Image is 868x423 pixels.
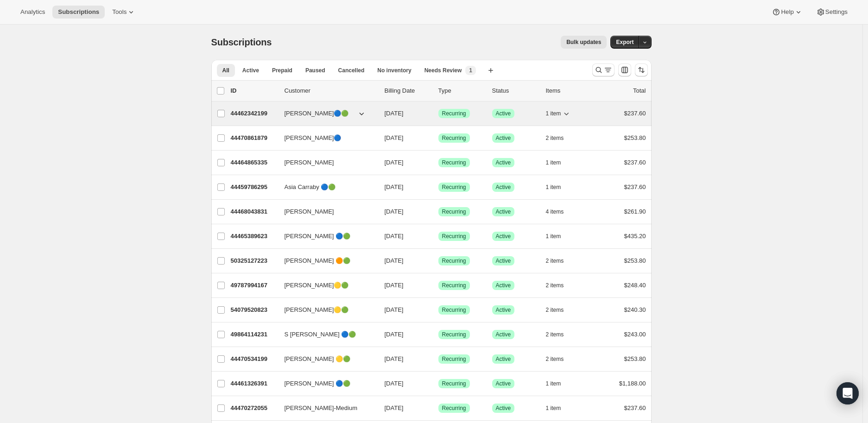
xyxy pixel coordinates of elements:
[546,132,574,145] button: 2 items
[385,282,404,289] span: [DATE]
[496,282,511,289] span: Active
[546,282,564,289] span: 2 items
[483,64,498,77] button: Create new view
[385,208,404,215] span: [DATE]
[231,402,646,415] div: 44470272055[PERSON_NAME]-Medium[DATE]SuccessRecurringSuccessActive1 item$237.60
[231,354,277,364] p: 44470534199
[112,8,127,16] span: Tools
[496,331,511,338] span: Active
[619,380,646,387] span: $1,188.00
[231,230,646,243] div: 44465389623[PERSON_NAME] 🔵🟢[DATE]SuccessRecurringSuccessActive1 item$435.20
[610,36,639,49] button: Export
[496,233,511,240] span: Active
[231,207,277,216] p: 44468043831
[546,86,592,95] div: Items
[442,306,466,314] span: Recurring
[285,183,336,192] span: Asia Carraby 🔵🟢
[546,404,561,412] span: 1 item
[546,257,564,265] span: 2 items
[566,38,601,46] span: Bulk updates
[546,353,574,366] button: 2 items
[811,6,853,19] button: Settings
[385,183,404,190] span: [DATE]
[285,86,377,95] p: Customer
[385,86,431,95] p: Billing Date
[442,110,466,117] span: Recurring
[546,156,571,169] button: 1 item
[546,254,574,267] button: 2 items
[624,306,646,313] span: $240.30
[231,330,277,339] p: 49864114231
[231,256,277,265] p: 50325127223
[561,36,607,49] button: Bulk updates
[385,159,404,166] span: [DATE]
[442,208,466,215] span: Recurring
[442,257,466,265] span: Recurring
[469,67,472,74] span: 1
[546,233,561,240] span: 1 item
[107,6,141,19] button: Tools
[442,134,466,142] span: Recurring
[442,233,466,240] span: Recurring
[546,303,574,316] button: 2 items
[624,208,646,215] span: $261.90
[624,282,646,289] span: $248.40
[231,158,277,167] p: 44464865335
[285,404,357,413] span: [PERSON_NAME]-Medium
[279,253,372,268] button: [PERSON_NAME] 🟠🟢
[546,183,561,191] span: 1 item
[546,181,571,194] button: 1 item
[496,134,511,142] span: Active
[279,303,372,317] button: [PERSON_NAME]🟡🟢
[285,354,351,364] span: [PERSON_NAME] 🟡🟢
[231,279,646,292] div: 49787994167[PERSON_NAME]🟡🟢[DATE]SuccessRecurringSuccessActive2 items$248.40
[442,404,466,412] span: Recurring
[546,402,571,415] button: 1 item
[231,156,646,169] div: 44464865335[PERSON_NAME][DATE]SuccessRecurringSuccessActive1 item$237.60
[279,106,372,121] button: [PERSON_NAME]🔵🟢
[624,404,646,411] span: $237.60
[279,401,372,416] button: [PERSON_NAME]-Medium
[231,303,646,316] div: 54079520823[PERSON_NAME]🟡🟢[DATE]SuccessRecurringSuccessActive2 items$240.30
[546,355,564,363] span: 2 items
[546,134,564,142] span: 2 items
[546,328,574,341] button: 2 items
[633,86,646,95] p: Total
[546,377,571,390] button: 1 item
[231,379,277,388] p: 44461326391
[624,331,646,338] span: $243.00
[231,305,277,315] p: 54079520823
[496,183,511,191] span: Active
[231,281,277,290] p: 49787994167
[546,331,564,338] span: 2 items
[442,380,466,387] span: Recurring
[231,86,646,95] div: IDCustomerBilling DateTypeStatusItemsTotal
[231,232,277,241] p: 44465389623
[546,208,564,215] span: 4 items
[385,380,404,387] span: [DATE]
[442,183,466,191] span: Recurring
[442,159,466,166] span: Recurring
[231,377,646,390] div: 44461326391[PERSON_NAME] 🔵🟢[DATE]SuccessRecurringSuccessActive1 item$1,188.00
[836,382,859,404] div: Open Intercom Messenger
[242,67,259,74] span: Active
[211,37,272,47] span: Subscriptions
[624,183,646,190] span: $237.60
[231,205,646,218] div: 44468043831[PERSON_NAME][DATE]SuccessRecurringSuccessActive4 items$261.90
[616,38,634,46] span: Export
[279,376,372,391] button: [PERSON_NAME] 🔵🟢
[285,109,349,118] span: [PERSON_NAME]🔵🟢
[279,180,372,195] button: Asia Carraby 🔵🟢
[385,257,404,264] span: [DATE]
[52,6,105,19] button: Subscriptions
[618,63,631,76] button: Customize table column order and visibility
[279,352,372,366] button: [PERSON_NAME] 🟡🟢
[424,67,462,74] span: Needs Review
[279,327,372,342] button: S [PERSON_NAME] 🔵🟢
[546,230,571,243] button: 1 item
[385,134,404,141] span: [DATE]
[496,159,511,166] span: Active
[442,331,466,338] span: Recurring
[279,155,372,170] button: [PERSON_NAME]
[546,107,571,120] button: 1 item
